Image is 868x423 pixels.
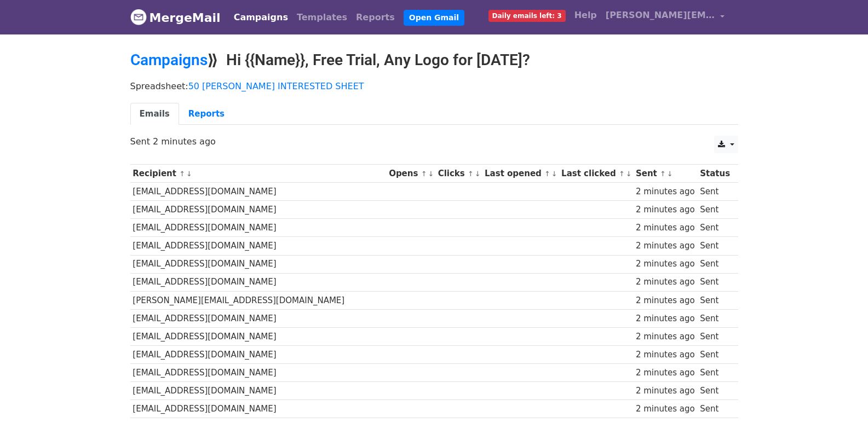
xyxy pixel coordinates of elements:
div: 2 minutes ago [636,349,695,361]
a: ↓ [551,170,557,178]
a: Open Gmail [404,10,464,26]
td: [EMAIL_ADDRESS][DOMAIN_NAME] [130,255,387,273]
div: 2 minutes ago [636,367,695,379]
th: Last clicked [559,165,633,183]
td: Sent [697,364,732,382]
a: MergeMail [130,6,221,29]
th: Sent [633,165,697,183]
th: Opens [386,165,435,183]
div: 2 minutes ago [636,204,695,216]
th: Clicks [435,165,482,183]
a: Emails [130,103,179,125]
td: [EMAIL_ADDRESS][DOMAIN_NAME] [130,382,387,400]
a: Reports [352,7,399,28]
div: 2 minutes ago [636,186,695,198]
a: ↓ [475,170,481,178]
td: [EMAIL_ADDRESS][DOMAIN_NAME] [130,201,387,219]
td: [EMAIL_ADDRESS][DOMAIN_NAME] [130,273,387,291]
p: Spreadsheet: [130,80,738,92]
a: ↑ [179,170,185,178]
a: Templates [292,7,352,28]
td: [EMAIL_ADDRESS][DOMAIN_NAME] [130,183,387,201]
a: ↑ [660,170,666,178]
a: Campaigns [229,7,292,28]
a: ↓ [186,170,192,178]
th: Status [697,165,732,183]
a: [PERSON_NAME][EMAIL_ADDRESS][DOMAIN_NAME] [601,4,729,30]
td: Sent [697,346,732,364]
div: 2 minutes ago [636,222,695,234]
a: 50 [PERSON_NAME] INTERESTED SHEET [188,81,364,91]
th: Recipient [130,165,387,183]
td: Sent [697,183,732,201]
div: 2 minutes ago [636,258,695,270]
td: [EMAIL_ADDRESS][DOMAIN_NAME] [130,309,387,327]
div: 2 minutes ago [636,312,695,325]
a: ↑ [544,170,550,178]
td: Sent [697,273,732,291]
a: ↓ [626,170,632,178]
div: 2 minutes ago [636,331,695,343]
p: Sent 2 minutes ago [130,136,738,147]
td: [EMAIL_ADDRESS][DOMAIN_NAME] [130,219,387,237]
th: Last opened [482,165,559,183]
a: ↓ [428,170,434,178]
td: Sent [697,309,732,327]
td: Sent [697,291,732,309]
img: MergeMail logo [130,9,147,25]
div: 2 minutes ago [636,385,695,397]
td: [EMAIL_ADDRESS][DOMAIN_NAME] [130,237,387,255]
td: [EMAIL_ADDRESS][DOMAIN_NAME] [130,400,387,418]
td: [PERSON_NAME][EMAIL_ADDRESS][DOMAIN_NAME] [130,291,387,309]
h2: ⟫ Hi {{Name}}, Free Trial, Any Logo for [DATE]? [130,51,738,69]
td: Sent [697,237,732,255]
a: ↑ [421,170,427,178]
td: Sent [697,327,732,345]
div: 2 minutes ago [636,294,695,307]
td: Sent [697,382,732,400]
td: Sent [697,201,732,219]
div: 2 minutes ago [636,276,695,288]
td: [EMAIL_ADDRESS][DOMAIN_NAME] [130,327,387,345]
td: Sent [697,255,732,273]
div: 2 minutes ago [636,403,695,415]
a: ↑ [619,170,625,178]
span: [PERSON_NAME][EMAIL_ADDRESS][DOMAIN_NAME] [606,9,715,22]
td: Sent [697,400,732,418]
a: Campaigns [130,51,208,69]
td: [EMAIL_ADDRESS][DOMAIN_NAME] [130,346,387,364]
td: [EMAIL_ADDRESS][DOMAIN_NAME] [130,364,387,382]
a: ↑ [468,170,474,178]
a: Help [570,4,601,26]
a: Daily emails left: 3 [484,4,570,26]
a: ↓ [667,170,673,178]
span: Daily emails left: 3 [488,10,566,22]
td: Sent [697,219,732,237]
a: Reports [179,103,234,125]
div: 2 minutes ago [636,240,695,252]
